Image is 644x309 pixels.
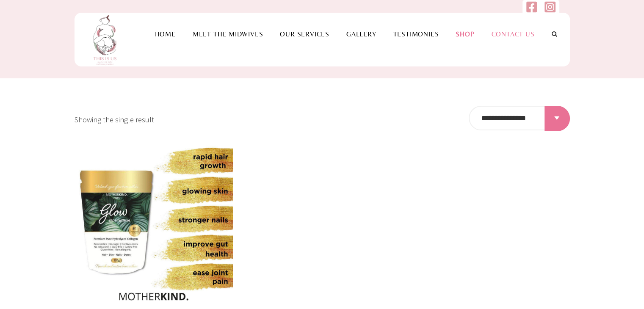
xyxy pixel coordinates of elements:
[271,30,338,38] a: Our Services
[469,106,569,130] select: Shop order
[87,13,125,66] img: This is us practice
[75,113,154,126] p: Showing the single result
[544,6,555,15] a: Follow us on Instagram
[544,1,555,13] img: instagram-square.svg
[526,1,537,13] img: facebook-square.svg
[184,30,272,38] a: Meet the Midwives
[483,30,543,38] a: Contact Us
[447,30,483,38] a: Shop
[146,30,184,38] a: Home
[384,30,447,38] a: Testimonies
[338,30,385,38] a: Gallery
